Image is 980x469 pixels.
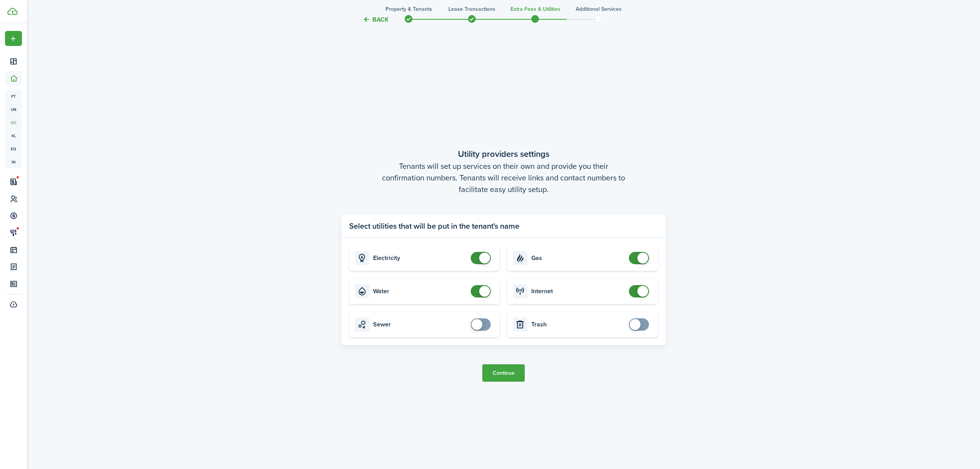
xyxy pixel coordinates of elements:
wizard-step-header-title: Utility providers settings [341,148,666,160]
h3: Extra fees & Utilities [510,5,560,13]
card-title: Water [373,288,467,295]
a: kl [5,129,22,142]
h3: Additional Services [576,5,622,13]
h3: Property & Tenants [385,5,432,13]
button: Open menu [5,31,22,46]
card-title: Internet [531,288,625,295]
card-title: Gas [531,255,625,262]
card-title: Trash [531,321,625,328]
a: eq [5,142,22,155]
img: TenantCloud [7,8,18,15]
a: un [5,103,22,116]
card-title: Sewer [373,321,467,328]
card-title: Electricity [373,255,467,262]
button: Continue [482,364,525,382]
panel-main-title: Select utilities that will be put in the tenant's name [349,220,519,232]
wizard-step-header-description: Tenants will set up services on their own and provide you their confirmation numbers. Tenants wil... [341,160,666,195]
a: in [5,155,22,168]
a: pt [5,90,22,103]
button: Back [363,15,389,24]
a: oc [5,116,22,129]
h3: Lease Transactions [448,5,495,13]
